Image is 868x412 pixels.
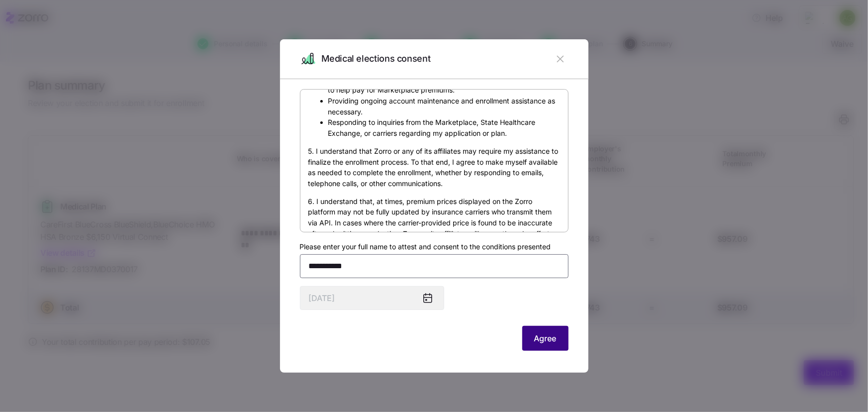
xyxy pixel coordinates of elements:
li: Responding to inquiries from the Marketplace, State Healthcare Exchange, or carriers regarding my... [328,117,560,138]
label: Please enter your full name to attest and consent to the conditions presented [300,241,551,252]
p: 6. I understand that, at times, premium prices displayed on the Zorro platform may not be fully u... [308,196,560,261]
span: Agree [534,332,557,344]
span: Medical elections consent [322,52,431,66]
input: MM/DD/YYYY [300,286,444,310]
button: Agree [522,326,569,351]
li: Providing ongoing account maintenance and enrollment assistance as necessary. [328,96,560,117]
p: 5. I understand that Zorro or any of its affiliates may require my assistance to finalize the enr... [308,146,560,189]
